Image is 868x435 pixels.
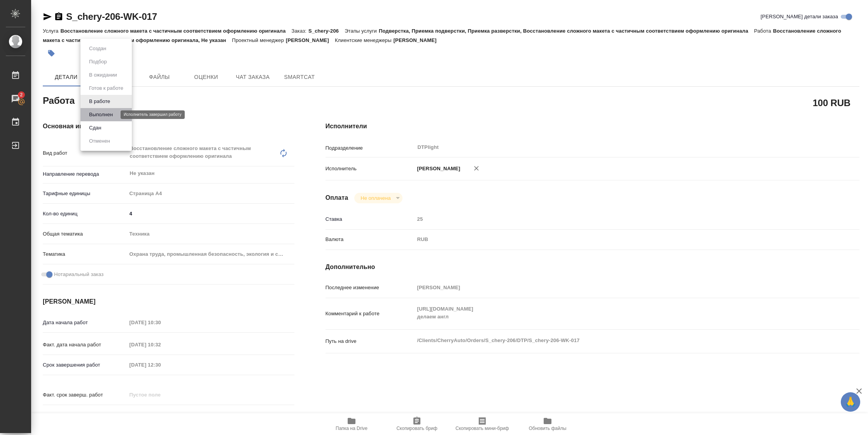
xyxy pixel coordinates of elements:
[87,44,108,53] button: Создан
[87,124,103,132] button: Сдан
[87,97,112,106] button: В работе
[87,110,115,119] button: Выполнен
[87,58,109,66] button: Подбор
[87,84,126,93] button: Готов к работе
[87,71,119,79] button: В ожидании
[87,137,112,145] button: Отменен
